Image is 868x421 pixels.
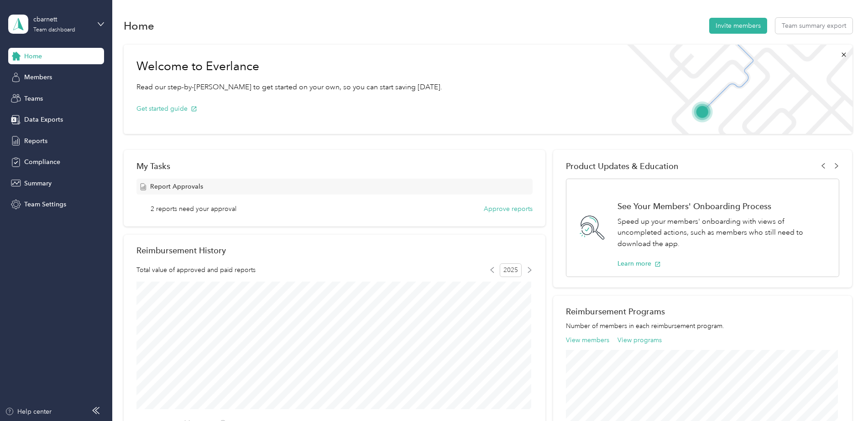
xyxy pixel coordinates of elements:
[817,370,868,421] iframe: Everlance-gr Chat Button Frame
[136,82,442,93] p: Read our step-by-[PERSON_NAME] to get started on your own, so you can start saving [DATE].
[5,407,52,416] button: Help center
[150,182,203,191] span: Report Approvals
[151,204,236,214] span: 2 reports need your approval
[136,59,442,74] h1: Welcome to Everlance
[136,265,256,275] span: Total value of approved and paid reports
[617,259,661,268] button: Learn more
[24,136,47,146] span: Reports
[617,335,662,345] button: View programs
[24,179,52,188] span: Summary
[24,157,60,167] span: Compliance
[24,115,63,124] span: Data Exports
[500,263,522,277] span: 2025
[33,15,90,24] div: cbarnett
[566,161,679,171] span: Product Updates & Education
[617,216,829,250] p: Speed up your members' onboarding with views of uncompleted actions, such as members who still ne...
[136,104,197,113] button: Get started guide
[566,307,839,316] h2: Reimbursement Programs
[484,204,533,214] button: Approve reports
[775,18,852,34] button: Team summary export
[24,94,43,103] span: Teams
[617,201,829,211] h1: See Your Members' Onboarding Process
[566,335,609,345] button: View members
[709,18,767,34] button: Invite members
[33,27,75,33] div: Team dashboard
[566,321,839,331] p: Number of members in each reimbursement program.
[124,21,154,31] h1: Home
[24,51,42,61] span: Home
[618,45,852,134] img: Welcome to everlance
[24,72,52,82] span: Members
[24,200,66,209] span: Team Settings
[136,246,226,255] h2: Reimbursement History
[136,161,533,171] div: My Tasks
